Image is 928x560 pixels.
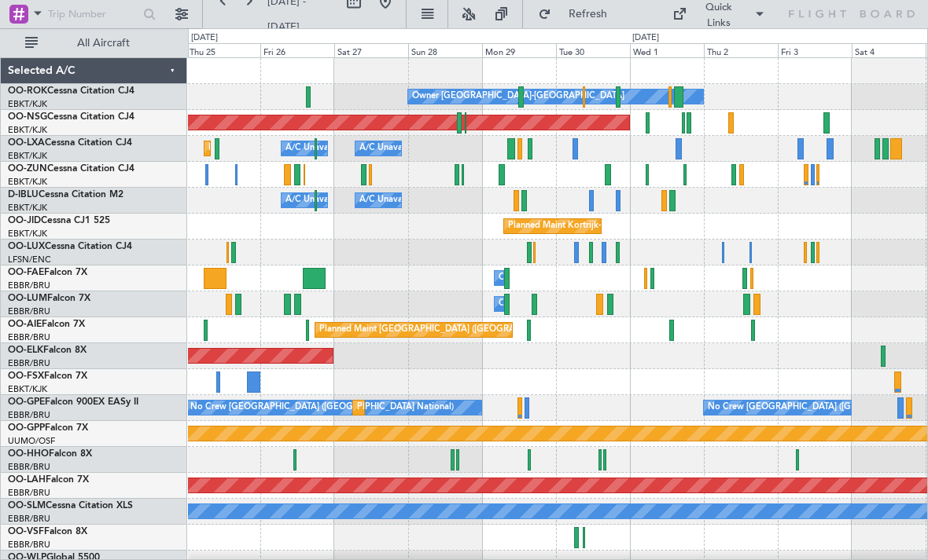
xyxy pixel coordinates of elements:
[630,43,704,57] div: Wed 1
[8,449,49,459] span: OO-HHO
[499,266,606,290] div: Owner Melsbroek Air Base
[408,43,482,57] div: Sun 28
[8,242,132,251] a: OO-LUXCessna Citation CJ4
[8,294,47,303] span: OO-LUM
[8,527,44,536] span: OO-VSF
[8,331,50,343] a: EBBR/BRU
[704,43,778,57] div: Thu 2
[8,539,50,551] a: EBBR/BRU
[8,190,39,199] span: D-IBLU
[8,138,132,148] a: OO-LXACessna Citation CJ4
[852,43,926,57] div: Sat 4
[319,318,567,342] div: Planned Maint [GEOGRAPHIC_DATA] ([GEOGRAPHIC_DATA])
[8,98,47,110] a: EBKT/KJK
[8,501,133,511] a: OO-SLMCessna Citation XLS
[8,190,123,199] a: D-IBLUCessna Citation M2
[334,43,408,57] div: Sat 27
[260,43,334,57] div: Fri 26
[8,475,46,485] span: OO-LAH
[8,357,50,369] a: EBBR/BRU
[8,435,55,447] a: UUMO/OSF
[8,86,47,96] span: OO-ROK
[632,31,659,45] div: [DATE]
[208,137,392,160] div: Planned Maint Kortrijk-[GEOGRAPHIC_DATA]
[8,461,50,473] a: EBBR/BRU
[8,346,43,355] span: OO-ELK
[8,124,47,136] a: EBKT/KJK
[8,112,47,122] span: OO-NSG
[8,320,42,329] span: OO-AIE
[8,346,87,355] a: OO-ELKFalcon 8X
[8,513,50,525] a: EBBR/BRU
[190,396,454,419] div: No Crew [GEOGRAPHIC_DATA] ([GEOGRAPHIC_DATA] National)
[285,188,578,212] div: A/C Unavailable [GEOGRAPHIC_DATA] ([GEOGRAPHIC_DATA] National)
[8,86,134,96] a: OO-ROKCessna Citation CJ4
[8,268,87,277] a: OO-FAEFalcon 7X
[412,85,624,108] div: Owner [GEOGRAPHIC_DATA]-[GEOGRAPHIC_DATA]
[8,372,87,381] a: OO-FSXFalcon 7X
[8,242,45,251] span: OO-LUX
[8,449,92,459] a: OO-HHOFalcon 8X
[8,202,47,214] a: EBKT/KJK
[8,527,87,536] a: OO-VSFFalcon 8X
[482,43,556,57] div: Mon 29
[554,9,621,20] span: Refresh
[8,280,50,291] a: EBBR/BRU
[8,176,47,188] a: EBKT/KJK
[8,501,46,511] span: OO-SLM
[8,150,47,162] a: EBKT/KJK
[8,164,47,174] span: OO-ZUN
[8,409,50,421] a: EBBR/BRU
[8,112,134,122] a: OO-NSGCessna Citation CJ4
[531,2,625,27] button: Refresh
[665,2,773,27] button: Quick Links
[8,216,110,225] a: OO-JIDCessna CJ1 525
[186,43,260,57] div: Thu 25
[359,137,425,160] div: A/C Unavailable
[359,188,610,212] div: A/C Unavailable [GEOGRAPHIC_DATA]-[GEOGRAPHIC_DATA]
[8,372,44,381] span: OO-FSX
[8,423,45,433] span: OO-GPP
[8,306,50,317] a: EBBR/BRU
[8,294,90,303] a: OO-LUMFalcon 7X
[8,383,47,395] a: EBKT/KJK
[556,43,630,57] div: Tue 30
[8,228,47,240] a: EBKT/KJK
[8,423,88,433] a: OO-GPPFalcon 7X
[8,487,50,499] a: EBBR/BRU
[8,397,45,407] span: OO-GPE
[17,31,171,56] button: All Aircraft
[285,137,578,160] div: A/C Unavailable [GEOGRAPHIC_DATA] ([GEOGRAPHIC_DATA] National)
[48,2,138,26] input: Trip Number
[8,268,44,277] span: OO-FAE
[8,397,138,407] a: OO-GPEFalcon 900EX EASy II
[8,475,89,485] a: OO-LAHFalcon 7X
[8,138,45,148] span: OO-LXA
[8,216,41,225] span: OO-JID
[191,31,218,45] div: [DATE]
[41,38,166,49] span: All Aircraft
[778,43,852,57] div: Fri 3
[8,164,134,174] a: OO-ZUNCessna Citation CJ4
[499,292,606,316] div: Owner Melsbroek Air Base
[357,396,642,419] div: Planned Maint [GEOGRAPHIC_DATA] ([GEOGRAPHIC_DATA] National)
[8,320,85,329] a: OO-AIEFalcon 7X
[8,254,51,265] a: LFSN/ENC
[508,214,691,238] div: Planned Maint Kortrijk-[GEOGRAPHIC_DATA]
